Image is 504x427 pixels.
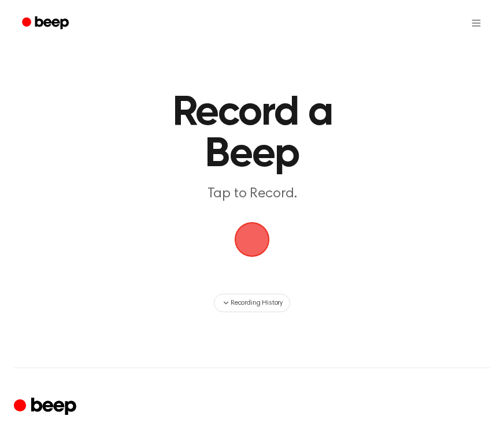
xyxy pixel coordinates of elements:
[462,9,490,37] button: Open menu
[125,92,379,175] h1: Record a Beep
[14,396,79,418] a: Cruip
[235,222,269,257] img: Beep Logo
[231,298,283,308] span: Recording History
[214,294,290,312] button: Recording History
[14,12,79,35] a: Beep
[125,185,379,204] p: Tap to Record.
